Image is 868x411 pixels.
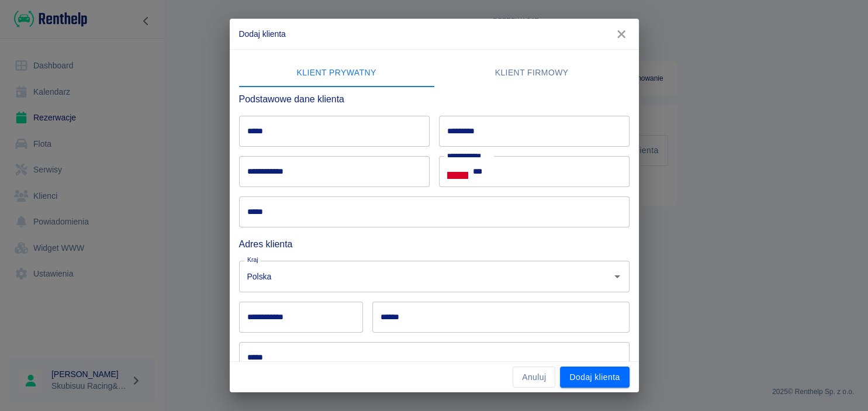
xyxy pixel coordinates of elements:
[239,59,434,87] button: Klient prywatny
[513,367,555,388] button: Anuluj
[247,255,258,264] label: Kraj
[239,237,630,251] h6: Adres klienta
[560,367,629,388] button: Dodaj klienta
[609,268,625,285] button: Otwórz
[239,59,630,87] div: lab API tabs example
[230,19,639,49] h2: Dodaj klienta
[447,163,468,181] button: Select country
[434,59,630,87] button: Klient firmowy
[239,92,630,106] h6: Podstawowe dane klienta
